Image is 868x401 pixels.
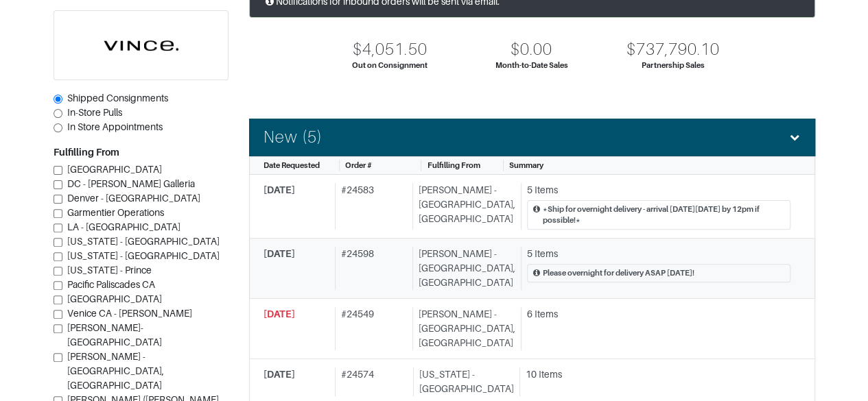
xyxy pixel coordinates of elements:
[54,123,62,132] input: In Store Appointments
[263,161,320,169] span: Date Requested
[54,238,62,247] input: [US_STATE] - [GEOGRAPHIC_DATA]
[67,308,192,319] span: Venice CA - [PERSON_NAME]
[412,247,515,290] div: [PERSON_NAME] - [GEOGRAPHIC_DATA], [GEOGRAPHIC_DATA]
[495,60,568,71] div: Month-to-Date Sales
[412,183,515,230] div: [PERSON_NAME] - [GEOGRAPHIC_DATA], [GEOGRAPHIC_DATA]
[263,184,295,195] span: [DATE]
[67,193,200,204] span: Denver - [GEOGRAPHIC_DATA]
[54,145,119,160] label: Fulfilling From
[67,265,152,276] span: [US_STATE] - Prince
[54,166,62,175] input: [GEOGRAPHIC_DATA]
[54,195,62,204] input: Denver - [GEOGRAPHIC_DATA]
[54,267,62,276] input: [US_STATE] - Prince
[543,204,784,227] div: *Ship for overnight delivery - arrival [DATE][DATE] by 12pm if possible!*
[263,127,322,147] h4: New (5)
[67,93,168,104] span: Shipped Consignments
[263,248,295,259] span: [DATE]
[335,247,407,290] div: # 24598
[67,207,164,218] span: Garmentier Operations
[54,209,62,218] input: Garmentier Operations
[54,95,62,104] input: Shipped Consignments
[412,307,515,350] div: [PERSON_NAME] - [GEOGRAPHIC_DATA], [GEOGRAPHIC_DATA]
[335,183,407,230] div: # 24583
[335,307,407,350] div: # 24549
[54,223,62,232] input: LA - [GEOGRAPHIC_DATA]
[54,295,62,304] input: [GEOGRAPHIC_DATA]
[67,351,164,391] span: [PERSON_NAME] - [GEOGRAPHIC_DATA], [GEOGRAPHIC_DATA]
[527,307,790,321] div: 6 Items
[427,161,480,169] span: Fulfilling From
[54,252,62,261] input: [US_STATE] - [GEOGRAPHIC_DATA]
[67,178,195,189] span: DC - [PERSON_NAME] Galleria
[509,161,543,169] span: Summary
[413,367,514,396] div: [US_STATE] - [GEOGRAPHIC_DATA]
[527,183,790,197] div: 5 Items
[67,279,155,290] span: Pacific Paliscades CA
[54,310,62,319] input: Venice CA - [PERSON_NAME]
[335,367,408,396] div: # 24574
[67,121,163,132] span: In Store Appointments
[345,161,372,169] span: Order #
[263,369,295,380] span: [DATE]
[353,40,427,60] div: $4,051.50
[54,11,228,80] img: cyAkLTq7csKWtL9WARqkkVaF.png
[67,236,220,247] span: [US_STATE] - [GEOGRAPHIC_DATA]
[526,367,790,382] div: 10 Items
[543,267,694,279] div: Please overnight for delivery ASAP [DATE]!
[67,164,162,175] span: [GEOGRAPHIC_DATA]
[54,109,62,118] input: In-Store Pulls
[511,40,552,60] div: $0.00
[54,180,62,189] input: DC - [PERSON_NAME] Galleria
[67,107,122,118] span: In-Store Pulls
[263,308,295,319] span: [DATE]
[67,221,180,232] span: LA - [GEOGRAPHIC_DATA]
[67,250,220,261] span: [US_STATE] - [GEOGRAPHIC_DATA]
[54,324,62,333] input: [PERSON_NAME]-[GEOGRAPHIC_DATA]
[67,293,162,304] span: [GEOGRAPHIC_DATA]
[54,353,62,362] input: [PERSON_NAME] - [GEOGRAPHIC_DATA], [GEOGRAPHIC_DATA]
[352,60,427,71] div: Out on Consignment
[67,322,162,348] span: [PERSON_NAME]-[GEOGRAPHIC_DATA]
[642,60,704,71] div: Partnership Sales
[626,40,720,60] div: $737,790.10
[527,247,790,261] div: 5 Items
[54,281,62,290] input: Pacific Paliscades CA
